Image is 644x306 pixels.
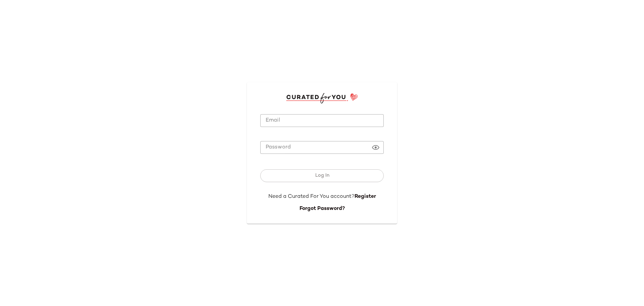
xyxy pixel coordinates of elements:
a: Register [355,194,376,200]
span: Need a Curated For You account? [268,194,355,200]
span: Log In [315,173,329,178]
button: Log In [260,169,384,182]
img: cfy_login_logo.DGdB1djN.svg [286,93,358,103]
a: Forgot Password? [300,206,345,212]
